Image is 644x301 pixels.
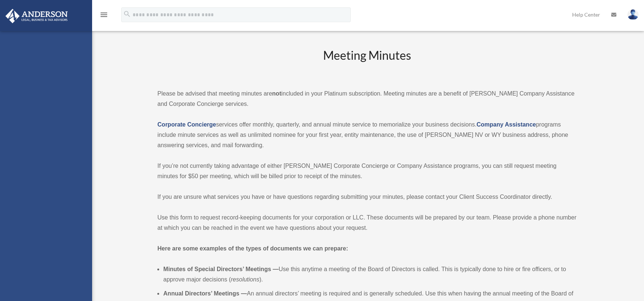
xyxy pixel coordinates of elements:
b: Annual Directors’ Meetings — [163,290,247,297]
a: Corporate Concierge [157,121,216,128]
strong: not [272,90,281,97]
h2: Meeting Minutes [157,47,577,78]
img: Anderson Advisors Platinum Portal [3,9,70,23]
a: Company Assistance [476,121,536,128]
a: menu [99,13,108,19]
p: If you’re not currently taking advantage of either [PERSON_NAME] Corporate Concierge or Company A... [157,161,577,181]
p: If you are unsure what services you have or have questions regarding submitting your minutes, ple... [157,192,577,202]
strong: Here are some examples of the types of documents we can prepare: [157,245,348,252]
b: Minutes of Special Directors’ Meetings — [163,266,279,272]
i: menu [99,10,108,19]
p: Please be advised that meeting minutes are included in your Platinum subscription. Meeting minute... [157,89,577,109]
em: resolutions [231,276,259,283]
p: Use this form to request record-keeping documents for your corporation or LLC. These documents wi... [157,212,577,233]
i: search [123,10,131,18]
li: Use this anytime a meeting of the Board of Directors is called. This is typically done to hire or... [163,264,577,285]
img: User Pic [627,9,638,20]
p: services offer monthly, quarterly, and annual minute service to memorialize your business decisio... [157,120,577,150]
